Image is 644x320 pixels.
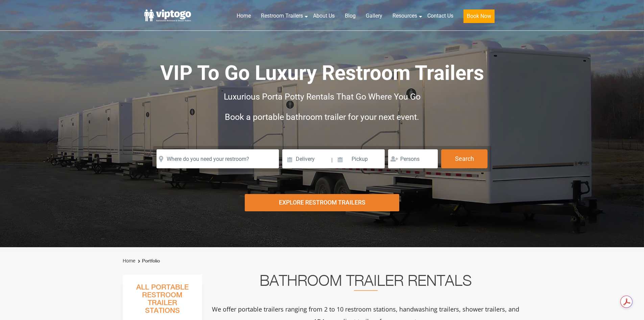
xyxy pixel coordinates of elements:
[211,275,520,291] h2: Bathroom Trailer Rentals
[232,8,256,23] a: Home
[123,258,135,263] a: Home
[224,92,421,102] span: Luxurious Porta Potty Rentals That Go Where You Go
[157,149,279,168] input: Where do you need your restroom?
[225,112,419,122] span: Book a portable bathroom trailer for your next event.
[331,149,333,171] span: |
[245,194,399,211] div: Explore Restroom Trailers
[256,8,308,23] a: Restroom Trailers
[282,149,331,168] input: Delivery
[361,8,387,23] a: Gallery
[463,9,495,23] button: Book Now
[387,8,422,23] a: Resources
[334,149,385,168] input: Pickup
[441,149,487,168] button: Search
[340,8,361,23] a: Blog
[458,8,500,27] a: Book Now
[160,61,484,85] span: VIP To Go Luxury Restroom Trailers
[308,8,340,23] a: About Us
[388,149,438,168] input: Persons
[136,257,160,265] li: Portfolio
[422,8,458,23] a: Contact Us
